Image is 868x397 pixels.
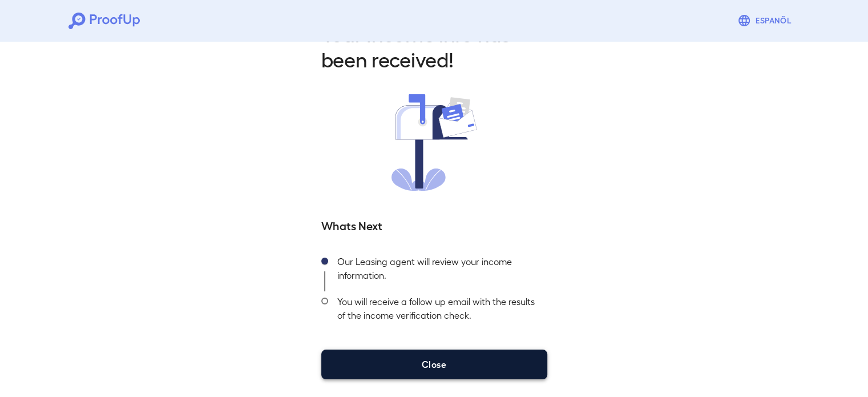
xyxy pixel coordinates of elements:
[391,94,477,191] img: received.svg
[321,21,547,71] h2: Your Income info has been received!
[321,217,547,233] h5: Whats Next
[328,251,547,291] div: Our Leasing agent will review your income information.
[328,291,547,331] div: You will receive a follow up email with the results of the income verification check.
[733,9,800,32] button: Espanõl
[321,350,547,379] button: Close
